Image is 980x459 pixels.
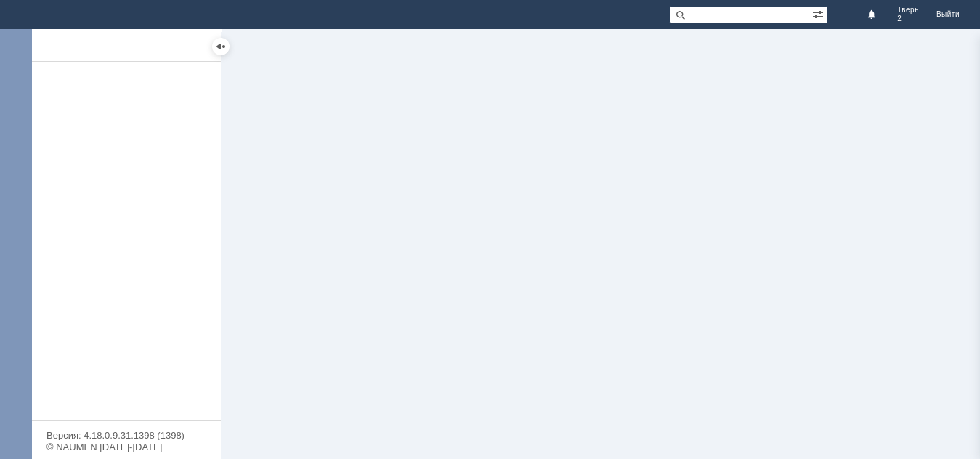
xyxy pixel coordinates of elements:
div: Скрыть меню [212,38,230,55]
span: Тверь [897,6,919,15]
span: Расширенный поиск [812,7,827,20]
span: 2 [897,15,919,23]
div: © NAUMEN [DATE]-[DATE] [46,442,206,452]
div: Версия: 4.18.0.9.31.1398 (1398) [46,431,206,440]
